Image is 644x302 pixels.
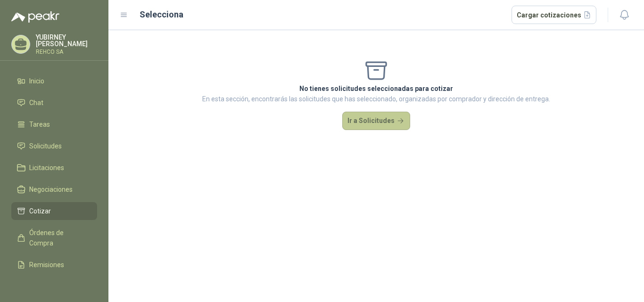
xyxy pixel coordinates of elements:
[29,184,73,195] span: Negociaciones
[36,49,97,55] p: REHCO SA
[36,34,97,47] p: YUBIRNEY [PERSON_NAME]
[11,159,97,177] a: Licitaciones
[512,6,597,24] button: Cargar cotizaciones
[140,8,183,21] h2: Selecciona
[11,72,97,90] a: Inicio
[29,206,51,216] span: Cotizar
[29,98,43,108] span: Chat
[29,119,50,130] span: Tareas
[11,202,97,220] a: Cotizar
[11,256,97,274] a: Remisiones
[11,115,97,133] a: Tareas
[11,278,97,295] a: Configuración
[29,76,44,86] span: Inicio
[342,112,410,131] button: Ir a Solicitudes
[202,94,550,104] p: En esta sección, encontrarás las solicitudes que has seleccionado, organizadas por comprador y di...
[202,83,550,94] p: No tienes solicitudes seleccionadas para cotizar
[29,163,64,173] span: Licitaciones
[11,94,97,112] a: Chat
[29,228,88,248] span: Órdenes de Compra
[11,11,59,23] img: Logo peakr
[11,137,97,155] a: Solicitudes
[29,141,62,151] span: Solicitudes
[11,224,97,252] a: Órdenes de Compra
[29,260,64,270] span: Remisiones
[11,180,97,198] a: Negociaciones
